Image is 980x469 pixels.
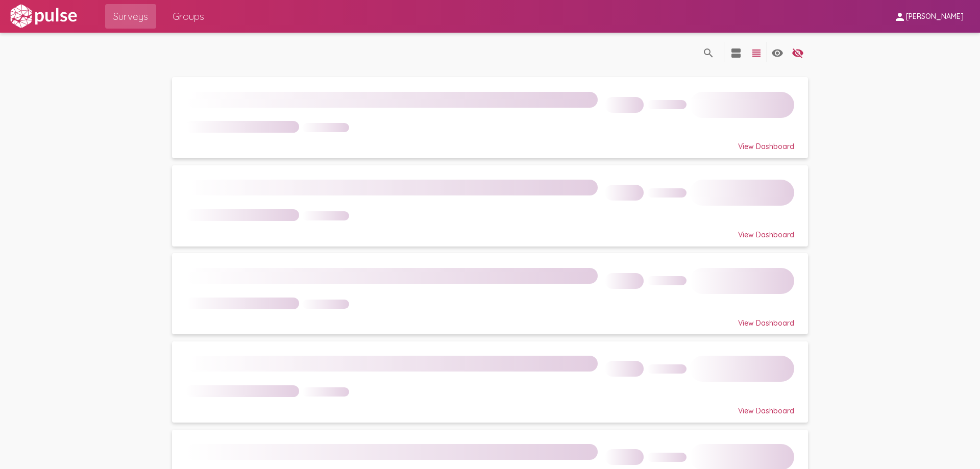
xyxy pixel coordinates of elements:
[186,133,794,151] div: View Dashboard
[164,4,212,29] a: Groups
[172,341,808,423] a: View Dashboard
[730,47,742,59] mat-icon: language
[698,42,719,62] button: language
[172,165,808,246] a: View Dashboard
[173,7,204,26] span: Groups
[186,221,794,239] div: View Dashboard
[726,42,746,62] button: language
[172,77,808,158] a: View Dashboard
[767,42,788,62] button: language
[8,4,79,29] img: white-logo.svg
[172,253,808,334] a: View Dashboard
[906,12,964,21] span: [PERSON_NAME]
[702,47,715,59] mat-icon: language
[105,4,156,29] a: Surveys
[186,309,794,328] div: View Dashboard
[792,47,804,59] mat-icon: language
[894,11,906,23] mat-icon: person
[186,397,794,415] div: View Dashboard
[113,7,148,26] span: Surveys
[746,42,767,62] button: language
[750,47,763,59] mat-icon: language
[771,47,783,59] mat-icon: language
[886,7,972,26] button: [PERSON_NAME]
[788,42,808,62] button: language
